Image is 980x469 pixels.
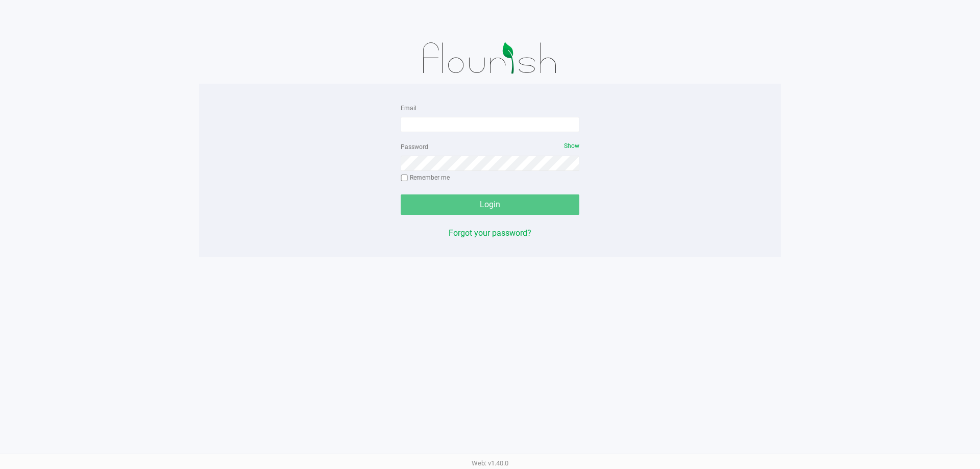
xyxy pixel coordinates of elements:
label: Password [401,142,428,152]
button: Forgot your password? [449,227,531,239]
label: Email [401,104,416,113]
span: Show [564,142,579,150]
label: Remember me [401,173,450,182]
input: Remember me [401,175,408,182]
span: Web: v1.40.0 [472,459,508,467]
